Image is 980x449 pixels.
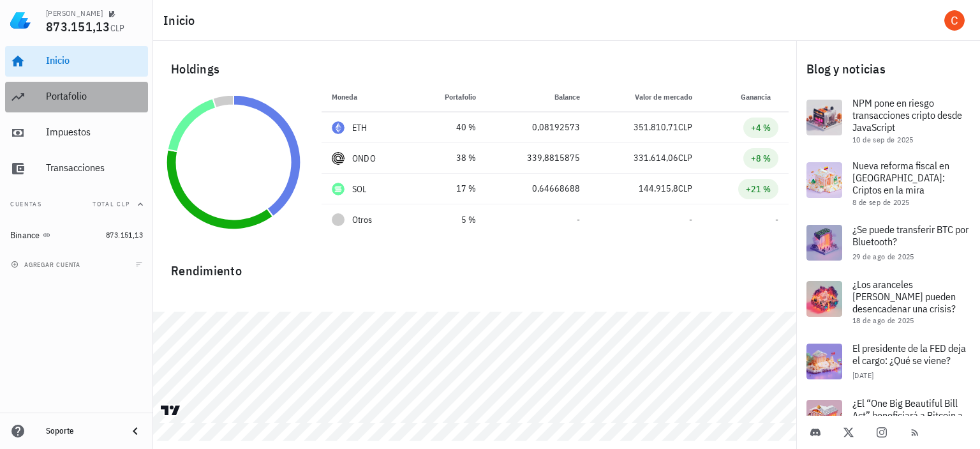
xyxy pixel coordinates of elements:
div: +21 % [746,183,771,195]
span: - [689,214,692,225]
div: [PERSON_NAME] [46,8,103,19]
span: CLP [678,152,692,164]
div: 339,8815875 [496,151,580,165]
span: - [577,214,580,225]
a: Impuestos [5,118,148,148]
div: Impuestos [46,126,143,138]
div: +4 % [751,121,771,134]
span: agregar cuenta [13,261,80,269]
a: Charting by TradingView [160,404,182,416]
a: Inicio [5,46,148,77]
span: Ganancia [741,92,778,102]
div: 38 % [423,151,476,165]
div: +8 % [751,152,771,165]
div: SOL-icon [332,183,345,195]
div: SOL [352,183,367,195]
span: NPM pone en riesgo transacciones cripto desde JavaScript [852,96,962,133]
div: Soporte [46,426,117,436]
a: Nueva reforma fiscal en [GEOGRAPHIC_DATA]: Criptos en la mira 8 de sep de 2025 [796,152,980,215]
span: 331.614,06 [634,152,678,164]
div: Blog y noticias [796,49,980,89]
h1: Inicio [163,10,200,31]
div: 0,64668688 [496,182,580,195]
span: 29 de ago de 2025 [852,252,914,261]
th: Portafolio [413,82,486,112]
img: LedgiFi [10,10,31,31]
div: Rendimiento [161,250,789,281]
span: CLP [678,183,692,194]
th: Valor de mercado [590,82,702,112]
button: CuentasTotal CLP [5,189,148,220]
a: Transacciones [5,153,148,184]
span: Nueva reforma fiscal en [GEOGRAPHIC_DATA]: Criptos en la mira [852,159,949,196]
span: - [775,214,778,225]
span: CLP [678,121,692,133]
div: ONDO [352,152,376,165]
th: Balance [486,82,590,112]
div: ETH-icon [332,121,345,134]
a: Binance 873.151,13 [5,220,148,250]
span: 873.151,13 [46,18,110,35]
div: Binance [10,230,40,241]
div: avatar [944,10,965,31]
div: Portafolio [46,90,143,102]
span: 10 de sep de 2025 [852,135,914,144]
span: Otros [352,213,372,227]
div: Inicio [46,54,143,66]
div: ETH [352,121,367,134]
div: 17 % [423,182,476,195]
span: ¿Se puede transferir BTC por Bluetooth? [852,223,969,248]
span: Total CLP [93,200,130,208]
button: agregar cuenta [8,258,86,271]
a: ¿Se puede transferir BTC por Bluetooth? 29 de ago de 2025 [796,215,980,271]
a: ¿Los aranceles [PERSON_NAME] pueden desencadenar una crisis? 18 de ago de 2025 [796,271,980,333]
div: 5 % [423,213,476,227]
span: 873.151,13 [106,230,143,240]
span: 8 de sep de 2025 [852,197,909,207]
a: NPM pone en riesgo transacciones cripto desde JavaScript 10 de sep de 2025 [796,89,980,152]
th: Moneda [322,82,413,112]
div: 0,08192573 [496,121,580,134]
span: CLP [110,22,125,34]
span: 351.810,71 [634,121,678,133]
div: ONDO-icon [332,152,345,165]
div: Transacciones [46,162,143,174]
span: 144.915,8 [639,183,678,194]
div: 40 % [423,121,476,134]
div: Holdings [161,49,789,89]
a: Portafolio [5,82,148,112]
